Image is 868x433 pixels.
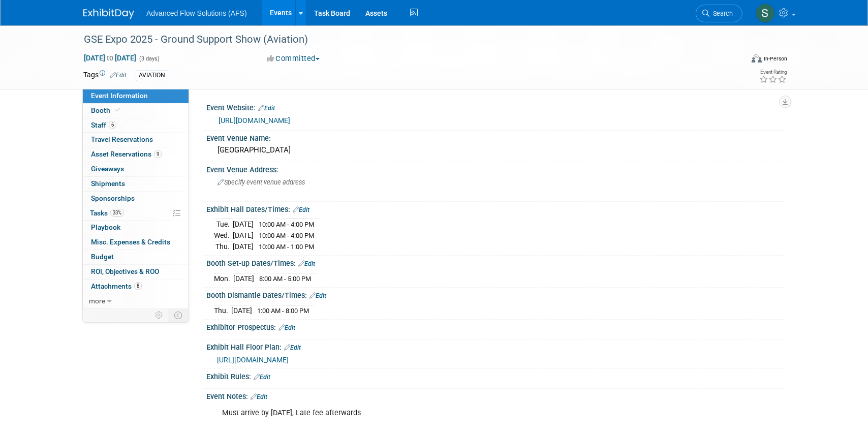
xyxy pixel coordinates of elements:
div: AVIATION [136,70,168,81]
div: Event Website: [206,100,785,113]
img: Format-Inperson.png [752,54,762,63]
span: Attachments [91,282,142,290]
div: Booth Dismantle Dates/Times: [206,288,785,301]
td: Tue. [214,219,233,230]
div: Booth Set-up Dates/Times: [206,256,785,269]
span: 8 [134,282,142,290]
span: Advanced Flow Solutions (AFS) [146,9,247,17]
a: Edit [278,324,295,331]
td: Wed. [214,230,233,241]
a: [URL][DOMAIN_NAME] [219,116,290,125]
div: GSE Expo 2025 - Ground Support Show (Aviation) [80,30,727,49]
a: Budget [83,250,189,264]
a: Asset Reservations9 [83,147,189,162]
a: Shipments [83,177,189,191]
td: Personalize Event Tab Strip [150,308,168,322]
span: Shipments [91,179,125,188]
a: Edit [298,260,315,267]
a: Attachments8 [83,280,189,294]
span: Staff [91,121,116,129]
span: Search [709,10,733,17]
td: Thu. [214,305,231,316]
a: Misc. Expenses & Credits [83,235,189,250]
a: Sponsorships [83,192,189,206]
td: [DATE] [233,273,254,284]
a: Travel Reservations [83,133,189,147]
span: Playbook [91,223,120,231]
span: to [105,54,115,62]
td: [DATE] [231,305,252,316]
span: 10:00 AM - 1:00 PM [259,243,314,251]
a: Playbook [83,221,189,235]
a: Giveaways [83,162,189,176]
span: 6 [109,121,116,129]
div: Exhibit Rules: [206,369,785,382]
td: Mon. [214,273,233,284]
div: In-Person [763,55,787,63]
div: Event Format [683,53,787,68]
div: Event Venue Address: [206,162,785,175]
span: Travel Reservations [91,135,153,143]
img: ExhibitDay [83,9,134,19]
span: 9 [154,150,162,158]
div: Event Notes: [206,389,785,402]
a: Search [696,5,742,22]
span: ROI, Objectives & ROO [91,267,159,275]
span: (3 days) [138,55,160,62]
a: Edit [258,105,275,112]
td: Tags [83,70,127,81]
span: 10:00 AM - 4:00 PM [259,221,314,228]
span: Event Information [91,91,148,100]
a: ROI, Objectives & ROO [83,265,189,279]
span: 33% [110,209,124,216]
a: Edit [284,344,301,351]
div: Exhibit Hall Dates/Times: [206,202,785,215]
td: [DATE] [233,230,254,241]
div: Event Venue Name: [206,131,785,143]
span: more [89,297,105,305]
span: Tasks [90,209,124,217]
a: Edit [251,393,267,400]
span: Specify event venue address [218,178,305,186]
a: Edit [309,292,326,299]
td: Toggle Event Tabs [168,308,189,322]
a: more [83,294,189,308]
span: Giveaways [91,165,124,173]
span: 8:00 AM - 5:00 PM [259,275,311,283]
a: Edit [293,206,309,213]
a: Edit [254,374,270,381]
img: Steve McAnally [756,4,775,23]
a: Staff6 [83,118,189,133]
span: Budget [91,253,114,261]
div: Event Rating [759,70,787,75]
span: [DATE] [DATE] [83,53,137,63]
span: Misc. Expenses & Credits [91,238,170,246]
a: [URL][DOMAIN_NAME] [217,356,289,364]
a: Tasks33% [83,206,189,221]
a: Booth [83,104,189,118]
td: [DATE] [233,241,254,252]
td: Thu. [214,241,233,252]
i: Booth reservation complete [115,107,120,113]
a: Edit [110,72,127,79]
button: Committed [263,53,324,64]
span: Sponsorships [91,194,135,202]
div: Exhibit Hall Floor Plan: [206,339,785,353]
div: Exhibitor Prospectus: [206,320,785,333]
div: [GEOGRAPHIC_DATA] [214,142,777,158]
span: Asset Reservations [91,150,162,158]
span: 1:00 AM - 8:00 PM [257,307,309,315]
span: Booth [91,106,122,114]
span: 10:00 AM - 4:00 PM [259,232,314,239]
a: Event Information [83,89,189,103]
td: [DATE] [233,219,254,230]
